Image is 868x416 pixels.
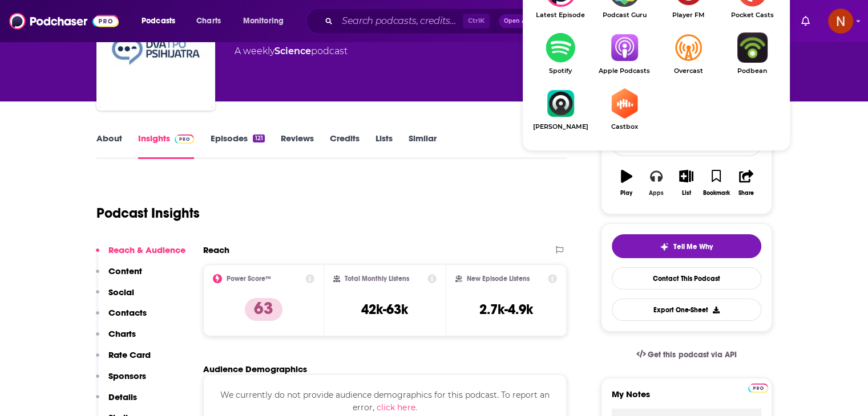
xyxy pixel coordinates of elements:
a: About [96,133,122,159]
span: Logged in as AdelNBM [828,9,853,34]
button: Apps [641,162,671,203]
div: A weekly podcast [235,44,348,58]
button: Details [96,391,137,413]
a: Science [274,46,311,56]
button: open menu [235,12,298,30]
div: Apps [649,190,664,197]
span: Latest Episode [528,11,592,19]
a: Charts [189,12,228,30]
button: tell me why sparkleTell Me Why [612,234,761,258]
button: Sponsors [96,370,146,391]
img: tell me why sparkle [660,242,669,251]
a: Castro[PERSON_NAME] [528,88,592,130]
h2: Total Monthly Listens [345,275,409,283]
button: Bookmark [701,162,731,203]
span: Get this podcast via API [648,350,736,360]
button: Contacts [96,307,147,328]
a: Similar [409,133,437,159]
a: Pro website [748,382,768,393]
div: Play [620,190,632,197]
img: Podchaser Pro [748,384,768,393]
a: Apple PodcastsApple Podcasts [592,32,656,75]
p: Charts [108,328,136,339]
span: Podbean [720,67,784,75]
span: Apple Podcasts [592,67,656,75]
button: Social [96,287,134,308]
h2: New Episode Listens [467,275,530,283]
span: Podcasts [142,13,175,29]
span: Podcast Guru [592,11,656,19]
p: Details [108,391,137,402]
button: Charts [96,328,136,349]
button: open menu [134,12,190,30]
span: [PERSON_NAME] [528,123,592,130]
button: Content [96,266,142,287]
h1: Podcast Insights [96,205,200,222]
span: We currently do not provide audience demographics for this podcast. To report an error, [220,390,550,413]
span: Castbox [592,123,656,130]
p: 63 [245,298,282,321]
button: Show profile menu [828,9,853,34]
p: Sponsors [108,370,146,381]
div: Search podcasts, credits, & more... [317,8,577,34]
span: Pocket Casts [720,11,784,19]
button: click here. [377,401,417,414]
a: SpotifySpotify [528,32,592,75]
div: Share [738,190,754,197]
div: Bookmark [703,190,729,197]
span: Ctrl K [463,14,490,28]
div: 121 [253,134,264,142]
p: Reach & Audience [108,244,185,255]
a: Credits [330,133,360,159]
h3: 2.7k-4.9k [479,301,533,318]
button: Open AdvancedNew [499,14,556,28]
span: Monitoring [243,13,284,29]
p: Social [108,287,134,297]
input: Search podcasts, credits, & more... [337,12,463,30]
a: Reviews [281,133,314,159]
a: PodbeanPodbean [720,32,784,75]
span: Overcast [656,67,720,75]
a: Lists [376,133,393,159]
a: InsightsPodchaser Pro [138,133,195,159]
a: Show notifications dropdown [797,11,814,31]
h2: Audience Demographics [203,364,307,374]
div: List [682,190,691,197]
label: My Notes [612,389,761,409]
h2: Reach [203,244,229,255]
span: Tell Me Why [673,242,713,251]
button: Reach & Audience [96,244,185,266]
a: CastboxCastbox [592,88,656,130]
a: Episodes121 [210,133,264,159]
img: User Profile [828,9,853,34]
h2: Power Score™ [227,275,271,283]
span: Spotify [528,67,592,75]
span: Player FM [656,11,720,19]
p: Rate Card [108,349,151,360]
button: Rate Card [96,349,151,370]
a: Get this podcast via API [627,341,746,369]
span: Charts [196,13,221,29]
p: Contacts [108,307,147,318]
p: Content [108,266,142,276]
img: Podchaser - Follow, Share and Rate Podcasts [9,10,119,32]
button: Play [612,162,641,203]
h3: 42k-63k [361,301,408,318]
button: Share [731,162,761,203]
button: Export One-Sheet [612,299,761,321]
span: Open Advanced [504,18,551,24]
a: Contact This Podcast [612,267,761,289]
button: List [671,162,701,203]
a: OvercastOvercast [656,32,720,75]
img: Podchaser Pro [175,134,195,144]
